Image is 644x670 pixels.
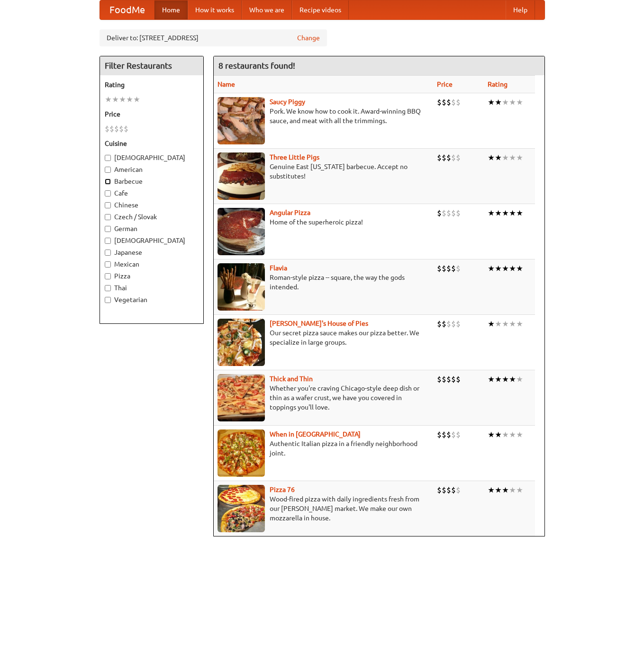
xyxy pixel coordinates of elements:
[100,56,203,75] h4: Filter Restaurants
[516,97,523,107] li: ★
[218,208,265,255] img: angular.jpg
[218,263,265,311] img: flavia.jpg
[446,374,451,384] li: $
[105,124,109,134] li: $
[442,208,446,218] li: $
[456,429,461,440] li: $
[242,0,292,19] a: Who we are
[442,263,446,274] li: $
[270,153,319,161] b: Three Little Pigs
[218,494,430,523] p: Wood-fired pizza with daily ingredients fresh from our [PERSON_NAME] market. We make our own mozz...
[451,208,456,218] li: $
[105,167,111,173] input: American
[446,429,451,440] li: $
[105,212,199,222] label: Czech / Slovak
[270,486,295,493] a: Pizza 76
[446,97,451,107] li: $
[516,319,523,329] li: ★
[218,374,265,421] img: thick.jpg
[270,320,368,327] b: [PERSON_NAME]'s House of Pies
[105,80,199,89] h5: Rating
[442,97,446,107] li: $
[105,94,112,105] li: ★
[218,80,235,88] a: Name
[495,208,502,218] li: ★
[442,319,446,329] li: $
[105,155,111,161] input: [DEMOGRAPHIC_DATA]
[456,263,461,274] li: $
[502,374,509,384] li: ★
[488,374,495,384] li: ★
[270,375,313,383] b: Thick and Thin
[218,384,430,412] p: Whether you're craving Chicago-style deep dish or thin as a wafer crust, we have you covered in t...
[100,0,154,19] a: FoodMe
[451,374,456,384] li: $
[105,179,111,185] input: Barbecue
[188,0,242,19] a: How it works
[509,152,516,163] li: ★
[516,485,523,495] li: ★
[105,153,199,162] label: [DEMOGRAPHIC_DATA]
[218,319,265,366] img: luigis.jpg
[442,485,446,495] li: $
[105,295,199,304] label: Vegetarian
[451,429,456,440] li: $
[105,190,111,197] input: Cafe
[105,139,199,148] h5: Cuisine
[218,217,430,227] p: Home of the superheroic pizza!
[270,430,361,438] a: When in [GEOGRAPHIC_DATA]
[488,80,508,88] a: Rating
[502,152,509,163] li: ★
[218,485,265,532] img: pizza76.jpg
[488,263,495,274] li: ★
[218,429,265,477] img: wheninrome.jpg
[105,226,111,232] input: German
[270,209,310,216] a: Angular Pizza
[516,429,523,440] li: ★
[105,236,199,245] label: [DEMOGRAPHIC_DATA]
[495,374,502,384] li: ★
[495,263,502,274] li: ★
[502,319,509,329] li: ★
[105,261,111,268] input: Mexican
[488,97,495,107] li: ★
[437,429,442,440] li: $
[509,263,516,274] li: ★
[119,124,124,134] li: $
[456,485,461,495] li: $
[456,208,461,218] li: $
[100,29,327,46] div: Deliver to: [STREET_ADDRESS]
[509,485,516,495] li: ★
[456,319,461,329] li: $
[502,97,509,107] li: ★
[218,97,265,144] img: saucy.jpg
[509,374,516,384] li: ★
[442,429,446,440] li: $
[451,319,456,329] li: $
[437,97,442,107] li: $
[446,208,451,218] li: $
[437,80,453,88] a: Price
[509,319,516,329] li: ★
[126,94,133,105] li: ★
[124,124,128,134] li: $
[105,214,111,220] input: Czech / Slovak
[516,152,523,163] li: ★
[437,263,442,274] li: $
[105,224,199,233] label: German
[495,152,502,163] li: ★
[105,250,111,256] input: Japanese
[114,124,119,134] li: $
[154,0,188,19] a: Home
[297,33,320,43] a: Change
[105,238,111,244] input: [DEMOGRAPHIC_DATA]
[488,152,495,163] li: ★
[442,374,446,384] li: $
[437,374,442,384] li: $
[105,273,111,279] input: Pizza
[446,152,451,163] li: $
[133,94,140,105] li: ★
[502,263,509,274] li: ★
[437,319,442,329] li: $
